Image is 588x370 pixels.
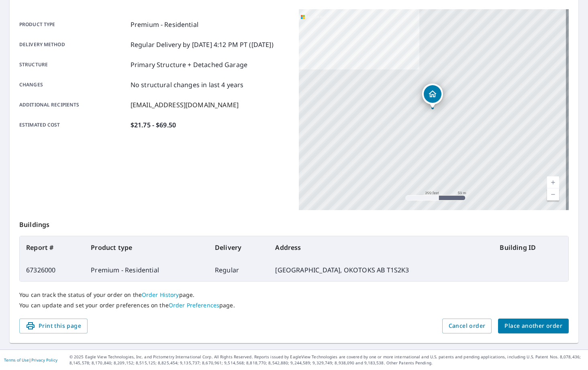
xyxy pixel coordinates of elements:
[20,236,84,259] th: Report #
[19,20,127,29] p: Product type
[131,120,176,130] p: $21.75 - $69.50
[131,100,239,110] p: [EMAIL_ADDRESS][DOMAIN_NAME]
[26,321,81,331] span: Print this page
[449,321,486,331] span: Cancel order
[498,319,569,333] button: Place another order
[504,321,562,331] span: Place another order
[208,236,269,259] th: Delivery
[269,259,493,281] td: [GEOGRAPHIC_DATA], OKOTOKS AB T1S2K3
[493,236,568,259] th: Building ID
[131,60,247,70] p: Primary Structure + Detached Garage
[19,60,127,70] p: Structure
[69,354,584,366] p: © 2025 Eagle View Technologies, Inc. and Pictometry International Corp. All Rights Reserved. Repo...
[547,176,559,188] a: Current Level 17, Zoom In
[131,80,244,90] p: No structural changes in last 4 years
[19,100,127,110] p: Additional recipients
[131,40,274,49] p: Regular Delivery by [DATE] 4:12 PM PT ([DATE])
[31,357,57,363] a: Privacy Policy
[547,188,559,200] a: Current Level 17, Zoom Out
[422,84,443,108] div: Dropped pin, building 1, Residential property, 206 CIMARRON PARK MEWS OKOTOKS AB T1S2K3
[169,301,219,309] a: Order Preferences
[19,80,127,90] p: Changes
[208,259,269,281] td: Regular
[142,291,179,298] a: Order History
[19,291,569,298] p: You can track the status of your order on the page.
[442,319,492,333] button: Cancel order
[269,236,493,259] th: Address
[4,358,57,362] p: |
[84,236,208,259] th: Product type
[19,210,569,236] p: Buildings
[19,40,127,49] p: Delivery method
[19,120,127,130] p: Estimated cost
[84,259,208,281] td: Premium - Residential
[131,20,198,29] p: Premium - Residential
[19,319,88,333] button: Print this page
[19,302,569,309] p: You can update and set your order preferences on the page.
[4,357,29,363] a: Terms of Use
[20,259,84,281] td: 67326000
